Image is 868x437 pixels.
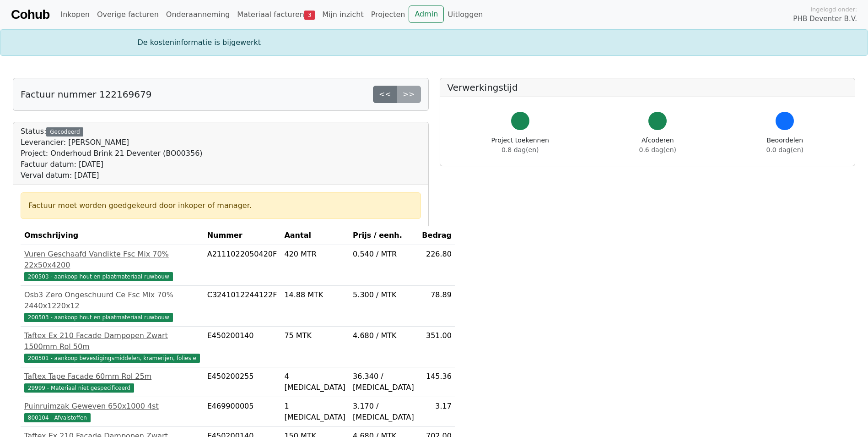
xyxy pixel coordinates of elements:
span: 200503 - aankoop hout en plaatmateriaal ruwbouw [24,272,173,281]
a: Projecten [367,5,409,24]
span: 0.0 dag(en) [766,146,803,153]
div: 5.300 / MTK [353,290,414,300]
a: Materiaal facturen3 [233,5,318,24]
a: Taftex Ex 210 Facade Dampopen Zwart 1500mm Rol 50m200501 - aankoop bevestigingsmiddelen, kramerij... [24,330,200,363]
td: 3.17 [418,397,455,427]
a: Puinruimzak Geweven 650x1000 4st800104 - Afvalstoffen [24,401,200,423]
a: Cohub [11,4,49,26]
td: E469900005 [204,397,281,427]
a: Onderaanneming [162,5,233,24]
span: 29999 - Materiaal niet gespecificeerd [24,383,134,393]
a: Overige facturen [93,5,162,24]
div: 420 MTR [284,249,345,260]
a: Uitloggen [444,5,486,24]
span: 0.6 dag(en) [639,146,676,153]
div: 14.88 MTK [284,290,345,300]
a: Taftex Tape Facade 60mm Rol 25m29999 - Materiaal niet gespecificeerd [24,371,200,393]
div: 1 [MEDICAL_DATA] [284,401,345,423]
th: Bedrag [418,226,455,245]
a: Osb3 Zero Ongeschuurd Ce Fsc Mix 70% 2440x1220x12200503 - aankoop hout en plaatmateriaal ruwbouw [24,290,200,322]
td: E450200140 [204,327,281,367]
td: 78.89 [418,286,455,327]
span: 200503 - aankoop hout en plaatmateriaal ruwbouw [24,313,173,322]
div: Osb3 Zero Ongeschuurd Ce Fsc Mix 70% 2440x1220x12 [24,290,200,311]
a: Mijn inzicht [318,5,367,24]
a: Inkopen [57,5,93,24]
div: Factuur datum: [DATE] [21,159,203,170]
div: Gecodeerd [46,127,83,137]
span: 200501 - aankoop bevestigingsmiddelen, kramerijen, folies e [24,354,200,363]
td: 145.36 [418,367,455,397]
div: 0.540 / MTR [353,249,414,260]
th: Aantal [280,226,349,245]
div: Beoordelen [766,136,803,155]
td: E450200255 [204,367,281,397]
div: Afcoderen [639,136,676,155]
h5: Verwerkingstijd [447,82,848,93]
div: Vuren Geschaafd Vandikte Fsc Mix 70% 22x50x4200 [24,249,200,271]
th: Nummer [204,226,281,245]
div: 36.340 / [MEDICAL_DATA] [353,371,414,393]
div: Verval datum: [DATE] [21,170,203,181]
div: 4.680 / MTK [353,330,414,341]
div: 75 MTK [284,330,345,341]
a: Admin [409,5,444,23]
div: De kosteninformatie is bijgewerkt [132,37,736,48]
div: Status: [21,126,203,181]
span: 800104 - Afvalstoffen [24,413,91,422]
a: Vuren Geschaafd Vandikte Fsc Mix 70% 22x50x4200200503 - aankoop hout en plaatmateriaal ruwbouw [24,249,200,282]
h5: Factuur nummer 122169679 [21,89,151,100]
span: 0.8 dag(en) [501,146,539,153]
a: << [373,86,397,103]
div: Leverancier: [PERSON_NAME] [21,137,203,148]
span: Ingelogd onder: [810,5,857,14]
span: PHB Deventer B.V. [793,14,857,24]
td: 351.00 [418,327,455,367]
div: Factuur moet worden goedgekeurd door inkoper of manager. [28,200,413,211]
div: 4 [MEDICAL_DATA] [284,371,345,393]
div: Puinruimzak Geweven 650x1000 4st [24,401,200,412]
div: Taftex Tape Facade 60mm Rol 25m [24,371,200,382]
div: Project toekennen [491,136,549,155]
div: Taftex Ex 210 Facade Dampopen Zwart 1500mm Rol 50m [24,330,200,352]
td: 226.80 [418,245,455,286]
div: 3.170 / [MEDICAL_DATA] [353,401,414,423]
td: C3241012244122F [204,286,281,327]
td: A2111022050420F [204,245,281,286]
span: 3 [304,11,315,20]
div: Project: Onderhoud Brink 21 Deventer (BO00356) [21,148,203,159]
th: Omschrijving [21,226,204,245]
th: Prijs / eenh. [349,226,418,245]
